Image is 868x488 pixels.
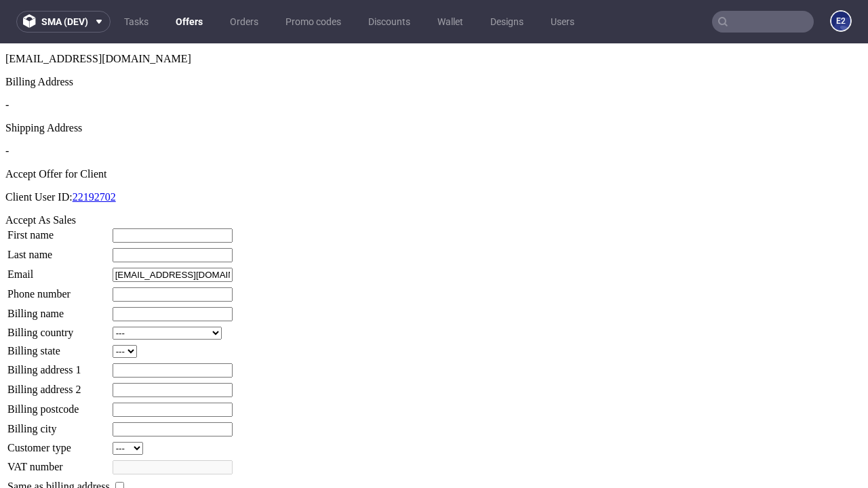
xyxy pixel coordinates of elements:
[16,11,111,33] button: sma (dev)
[429,11,471,33] a: Wallet
[7,436,111,451] td: Same as billing address
[7,301,111,315] td: Billing state
[7,359,111,374] td: Billing postcode
[41,17,88,26] span: sma (dev)
[5,9,191,21] span: [EMAIL_ADDRESS][DOMAIN_NAME]
[5,125,863,137] div: Accept Offer for Client
[5,79,863,91] div: Shipping Address
[7,319,111,335] td: Billing address 1
[7,224,111,239] td: Email
[5,148,863,160] p: Client User ID:
[5,102,9,113] span: -
[7,378,111,394] td: Billing city
[167,11,211,33] a: Offers
[7,184,111,200] td: First name
[7,416,111,432] td: VAT number
[542,11,583,33] a: Users
[7,398,111,412] td: Customer type
[7,263,111,279] td: Billing name
[7,283,111,297] td: Billing country
[5,56,9,67] span: -
[7,339,111,354] td: Billing address 2
[5,171,863,183] div: Accept As Sales
[482,11,532,33] a: Designs
[831,12,850,30] figcaption: e2
[360,11,418,33] a: Discounts
[7,204,111,220] td: Last name
[7,243,111,259] td: Phone number
[222,11,267,33] a: Orders
[73,148,116,159] a: 22192702
[116,11,157,33] a: Tasks
[5,33,863,45] div: Billing Address
[277,11,349,33] a: Promo codes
